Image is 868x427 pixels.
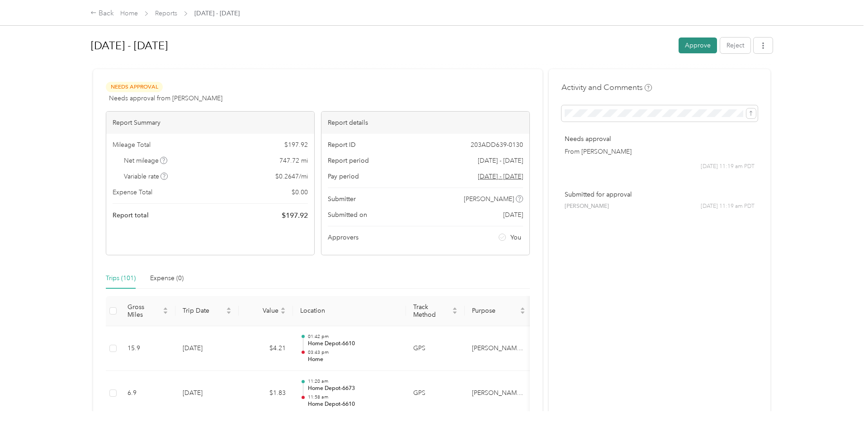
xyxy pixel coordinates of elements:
[406,371,465,416] td: GPS
[124,156,168,165] span: Net mileage
[720,38,750,53] button: Reject
[109,94,222,103] span: Needs approval from [PERSON_NAME]
[120,9,138,17] a: Home
[328,156,369,165] span: Report period
[561,82,652,93] h4: Activity and Comments
[175,296,239,326] th: Trip Date
[406,296,465,326] th: Track Method
[321,112,529,134] div: Report details
[406,326,465,371] td: GPS
[280,306,286,311] span: caret-up
[471,140,523,150] span: 203ADD639-0130
[280,310,286,315] span: caret-down
[565,190,755,199] p: Submitted for approval
[239,296,293,326] th: Value
[106,273,136,283] div: Trips (101)
[113,211,149,220] span: Report total
[163,310,168,315] span: caret-down
[120,326,175,371] td: 15.9
[194,9,240,18] span: [DATE] - [DATE]
[465,371,533,416] td: Acosta Whirlpool
[510,233,521,242] span: You
[465,326,533,371] td: Acosta Whirlpool
[478,156,523,165] span: [DATE] - [DATE]
[120,296,175,326] th: Gross Miles
[565,202,609,211] span: [PERSON_NAME]
[452,306,458,311] span: caret-up
[328,210,367,220] span: Submitted on
[226,310,231,315] span: caret-down
[120,371,175,416] td: 6.9
[175,371,239,416] td: [DATE]
[175,326,239,371] td: [DATE]
[155,9,177,17] a: Reports
[163,306,168,311] span: caret-up
[452,310,458,315] span: caret-down
[701,202,755,211] span: [DATE] 11:19 am PDT
[113,140,151,150] span: Mileage Total
[565,147,755,156] p: From [PERSON_NAME]
[127,303,161,319] span: Gross Miles
[817,376,868,427] iframe: Everlance-gr Chat Button Frame
[308,333,399,340] p: 01:42 pm
[413,303,450,319] span: Track Method
[113,188,152,197] span: Expense Total
[472,307,518,314] span: Purpose
[308,340,399,348] p: Home Depot-6610
[150,273,184,283] div: Expense (0)
[308,400,399,408] p: Home Depot-6610
[308,349,399,356] p: 03:43 pm
[183,307,224,314] span: Trip Date
[520,306,525,311] span: caret-up
[520,310,525,315] span: caret-down
[239,326,293,371] td: $4.21
[246,307,278,314] span: Value
[90,8,114,19] div: Back
[282,210,308,221] span: $ 197.92
[292,188,308,197] span: $ 0.00
[503,210,523,220] span: [DATE]
[565,134,755,144] p: Needs approval
[464,194,514,204] span: [PERSON_NAME]
[91,35,672,56] h1: Aug 1 - 31, 2025
[308,378,399,385] p: 11:20 am
[284,140,308,150] span: $ 197.92
[679,38,717,53] button: Approve
[106,112,314,134] div: Report Summary
[226,306,231,311] span: caret-up
[478,172,523,181] span: Go to pay period
[279,156,308,165] span: 747.72 mi
[328,233,359,242] span: Approvers
[275,172,308,181] span: $ 0.2647 / mi
[328,194,356,204] span: Submitter
[701,163,755,171] span: [DATE] 11:19 am PDT
[465,296,533,326] th: Purpose
[293,296,406,326] th: Location
[328,140,356,150] span: Report ID
[308,394,399,400] p: 11:58 am
[124,172,168,181] span: Variable rate
[239,371,293,416] td: $1.83
[308,385,399,393] p: Home Depot-6673
[308,356,399,364] p: Home
[328,172,359,181] span: Pay period
[106,82,163,92] span: Needs Approval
